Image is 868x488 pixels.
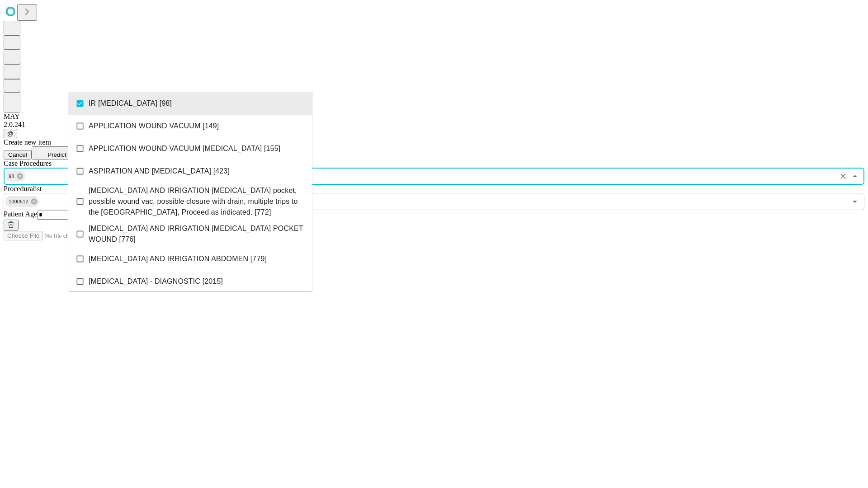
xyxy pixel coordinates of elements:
[849,170,861,183] button: Close
[7,130,14,137] span: @
[47,151,66,158] span: Predict
[4,121,864,129] div: 2.0.241
[4,138,51,146] span: Create new item
[4,113,864,121] div: MAY
[89,121,219,131] span: APPLICATION WOUND VACUUM [149]
[4,160,52,167] span: Scheduled Procedure
[4,129,17,138] button: @
[89,185,305,218] span: [MEDICAL_DATA] AND IRRIGATION [MEDICAL_DATA] pocket, possible wound vac, possible closure with dr...
[4,210,37,218] span: Patient Age
[89,143,280,154] span: APPLICATION WOUND VACUUM [MEDICAL_DATA] [155]
[89,223,305,245] span: [MEDICAL_DATA] AND IRRIGATION [MEDICAL_DATA] POCKET WOUND [776]
[4,185,42,192] span: Proceduralist
[8,151,27,158] span: Cancel
[849,195,861,208] button: Open
[5,171,25,182] div: 98
[5,196,39,207] div: 1000512
[89,276,223,287] span: [MEDICAL_DATA] - DIAGNOSTIC [2015]
[4,150,32,160] button: Cancel
[89,98,172,109] span: IR [MEDICAL_DATA] [98]
[32,146,73,160] button: Predict
[5,197,32,207] span: 1000512
[5,171,18,182] span: 98
[89,166,230,177] span: ASPIRATION AND [MEDICAL_DATA] [423]
[837,170,849,183] button: Clear
[89,253,267,264] span: [MEDICAL_DATA] AND IRRIGATION ABDOMEN [779]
